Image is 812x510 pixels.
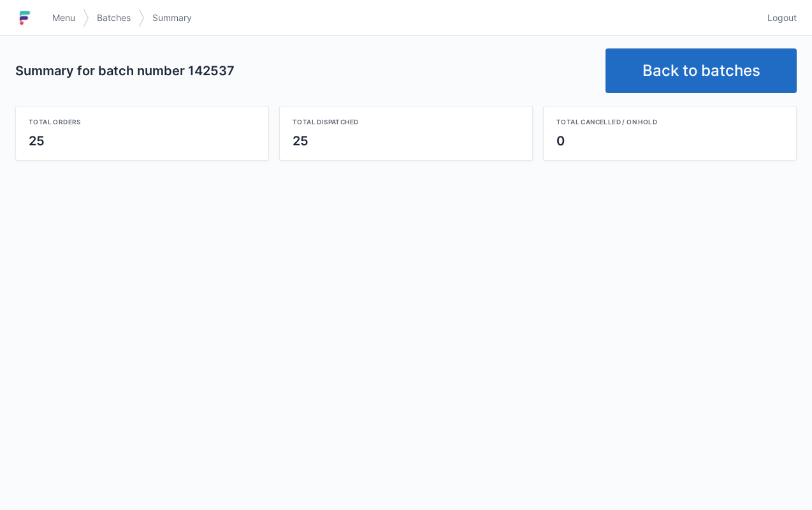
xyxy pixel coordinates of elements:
[83,3,89,33] img: svg>
[767,11,797,24] span: Logout
[293,132,519,150] div: 25
[760,6,797,29] a: Logout
[15,62,595,80] h2: Summary for batch number 142537
[29,132,256,150] div: 25
[97,11,131,24] span: Batches
[138,3,145,33] img: svg>
[293,117,519,127] div: Total dispatched
[15,8,34,28] img: logo-small.jpg
[52,11,75,24] span: Menu
[152,11,192,24] span: Summary
[45,6,83,29] a: Menu
[145,6,199,29] a: Summary
[556,132,783,150] div: 0
[556,117,783,127] div: Total cancelled / on hold
[605,48,797,93] a: Back to batches
[89,6,138,29] a: Batches
[29,117,256,127] div: Total orders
